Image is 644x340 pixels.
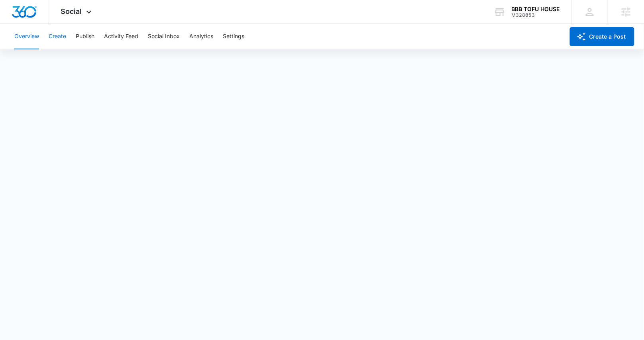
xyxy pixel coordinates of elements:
[570,27,634,46] button: Create a Post
[14,24,39,49] button: Overview
[223,24,244,49] button: Settings
[189,24,213,49] button: Analytics
[49,24,66,49] button: Create
[76,24,94,49] button: Publish
[512,6,560,12] div: account name
[104,24,138,49] button: Activity Feed
[61,7,82,16] span: Social
[512,12,560,18] div: account id
[148,24,180,49] button: Social Inbox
